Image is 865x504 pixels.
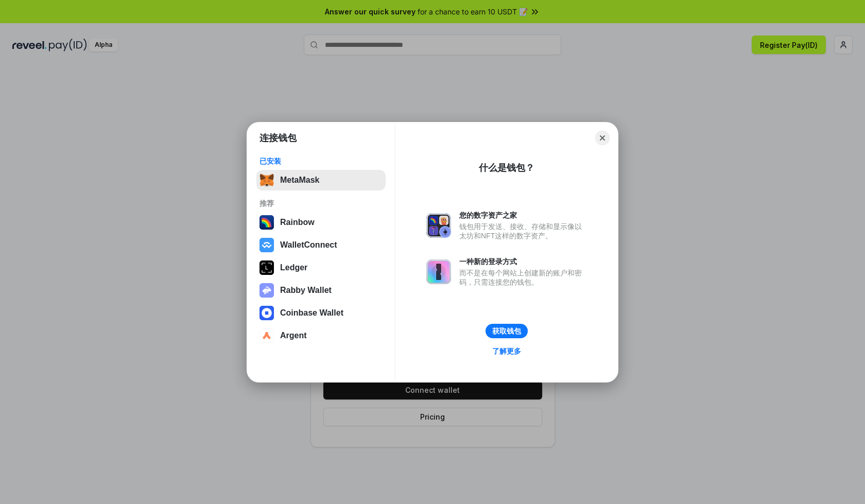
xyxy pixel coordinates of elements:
[459,222,587,240] div: 钱包用于发送、接收、存储和显示像以太坊和NFT这样的数字资产。
[459,257,587,266] div: 一种新的登录方式
[256,235,386,255] button: WalletConnect
[280,218,315,227] div: Rainbow
[280,263,307,272] div: Ledger
[259,238,274,252] img: svg+xml,%3Csvg%20width%3D%2228%22%20height%3D%2228%22%20viewBox%3D%220%200%2028%2028%22%20fill%3D...
[259,215,274,230] img: svg+xml,%3Csvg%20width%3D%22120%22%20height%3D%22120%22%20viewBox%3D%220%200%20120%20120%22%20fil...
[259,199,383,208] div: 推荐
[280,331,307,340] div: Argent
[486,324,528,338] button: 获取钱包
[280,308,343,318] div: Coinbase Wallet
[426,259,451,284] img: svg+xml,%3Csvg%20xmlns%3D%22http%3A%2F%2Fwww.w3.org%2F2000%2Fsvg%22%20fill%3D%22none%22%20viewBox...
[256,325,386,346] button: Argent
[459,268,587,287] div: 而不是在每个网站上创建新的账户和密码，只需连接您的钱包。
[459,211,587,220] div: 您的数字资产之家
[259,132,297,144] h1: 连接钱包
[259,173,274,187] img: svg+xml,%3Csvg%20fill%3D%22none%22%20height%3D%2233%22%20viewBox%3D%220%200%2035%2033%22%20width%...
[280,286,332,295] div: Rabby Wallet
[259,306,274,320] img: svg+xml,%3Csvg%20width%3D%2228%22%20height%3D%2228%22%20viewBox%3D%220%200%2028%2028%22%20fill%3D...
[426,213,451,238] img: svg+xml,%3Csvg%20xmlns%3D%22http%3A%2F%2Fwww.w3.org%2F2000%2Fsvg%22%20fill%3D%22none%22%20viewBox...
[486,344,527,358] a: 了解更多
[256,257,386,278] button: Ledger
[256,212,386,233] button: Rainbow
[259,283,274,298] img: svg+xml,%3Csvg%20xmlns%3D%22http%3A%2F%2Fwww.w3.org%2F2000%2Fsvg%22%20fill%3D%22none%22%20viewBox...
[280,176,319,185] div: MetaMask
[259,260,274,275] img: svg+xml,%3Csvg%20xmlns%3D%22http%3A%2F%2Fwww.w3.org%2F2000%2Fsvg%22%20width%3D%2228%22%20height%3...
[479,162,534,174] div: 什么是钱包？
[256,170,386,190] button: MetaMask
[256,280,386,301] button: Rabby Wallet
[492,346,521,356] div: 了解更多
[259,157,383,166] div: 已安装
[280,240,337,250] div: WalletConnect
[259,328,274,343] img: svg+xml,%3Csvg%20width%3D%2228%22%20height%3D%2228%22%20viewBox%3D%220%200%2028%2028%22%20fill%3D...
[256,303,386,323] button: Coinbase Wallet
[492,326,521,336] div: 获取钱包
[595,131,610,145] button: Close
